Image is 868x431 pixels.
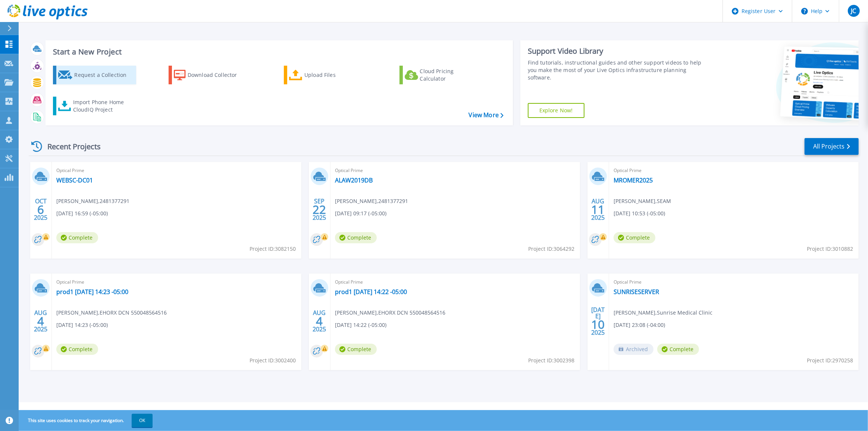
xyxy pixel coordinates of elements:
[528,59,702,81] div: Find tutorials, instructional guides and other support videos to help you make the most of your L...
[34,196,48,223] div: OCT 2025
[335,209,386,218] span: [DATE] 09:17 (-05:00)
[37,318,44,324] span: 4
[335,321,386,329] span: [DATE] 14:22 (-05:00)
[614,197,671,205] span: [PERSON_NAME] , SEAM
[29,137,111,156] div: Recent Projects
[316,318,323,324] span: 4
[313,206,326,213] span: 22
[53,48,503,56] h3: Start a New Project
[56,177,93,184] a: WEBSC-DC01
[614,209,665,218] span: [DATE] 10:53 (-05:00)
[420,68,480,82] div: Cloud Pricing Calculator
[591,206,605,213] span: 11
[657,344,699,355] span: Complete
[528,46,702,56] div: Support Video Library
[304,68,364,82] div: Upload Files
[312,307,326,335] div: AUG 2025
[56,278,297,286] span: Optical Prime
[56,288,128,296] a: prod1 [DATE] 14:23 -05:00
[614,166,854,175] span: Optical Prime
[614,288,659,296] a: SUNRISESERVER
[56,209,108,218] span: [DATE] 16:59 (-05:00)
[250,356,296,365] span: Project ID: 3002400
[399,66,483,84] a: Cloud Pricing Calculator
[591,196,605,223] div: AUG 2025
[56,166,297,175] span: Optical Prime
[807,245,853,253] span: Project ID: 3010882
[56,197,129,205] span: [PERSON_NAME] , 2481377291
[591,307,605,335] div: [DATE] 2025
[614,278,854,286] span: Optical Prime
[335,232,377,243] span: Complete
[335,288,407,296] a: prod1 [DATE] 14:22 -05:00
[851,8,856,14] span: JC
[805,138,859,155] a: All Projects
[335,177,373,184] a: ALAW2019DB
[284,66,367,84] a: Upload Files
[335,197,408,205] span: [PERSON_NAME] , 2481377291
[614,321,665,329] span: [DATE] 23:08 (-04:00)
[53,66,136,84] a: Request a Collection
[34,307,48,335] div: AUG 2025
[312,196,326,223] div: SEP 2025
[250,245,296,253] span: Project ID: 3082150
[56,321,108,329] span: [DATE] 14:23 (-05:00)
[528,356,574,365] span: Project ID: 3002398
[591,321,605,328] span: 10
[188,68,247,82] div: Download Collector
[614,309,712,317] span: [PERSON_NAME] , Sunrise Medical Clinic
[132,414,153,427] button: OK
[73,99,131,113] div: Import Phone Home CloudIQ Project
[74,68,134,82] div: Request a Collection
[37,206,44,213] span: 6
[56,232,98,243] span: Complete
[614,344,654,355] span: Archived
[335,344,377,355] span: Complete
[335,309,445,317] span: [PERSON_NAME] , EHORX DCN 550048564516
[469,112,504,119] a: View More
[528,103,585,118] a: Explore Now!
[56,309,167,317] span: [PERSON_NAME] , EHORX DCN 550048564516
[21,414,153,427] span: This site uses cookies to track your navigation.
[528,245,574,253] span: Project ID: 3064292
[169,66,252,84] a: Download Collector
[335,278,576,286] span: Optical Prime
[614,232,655,243] span: Complete
[614,177,653,184] a: MROMER2025
[807,356,853,365] span: Project ID: 2970258
[335,166,576,175] span: Optical Prime
[56,344,98,355] span: Complete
